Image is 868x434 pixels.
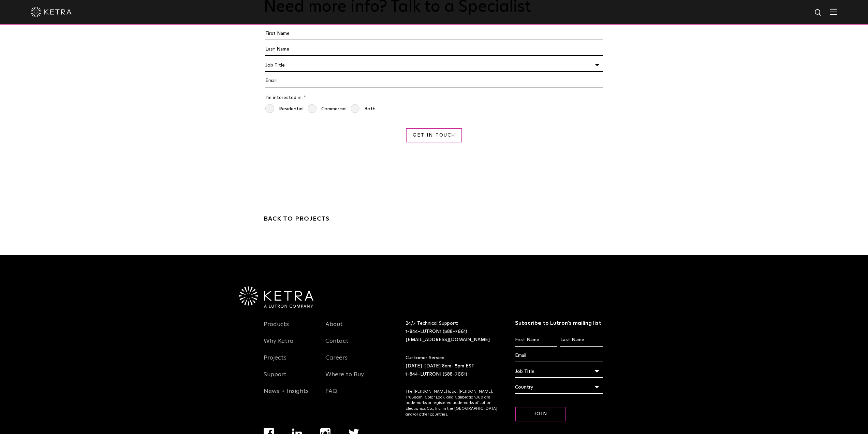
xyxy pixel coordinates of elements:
div: Country [515,381,603,394]
img: ketra-logo-2019-white [31,7,72,17]
a: Where to Buy [325,371,364,387]
a: Why Ketra [264,337,294,353]
a: Projects [264,354,286,370]
p: The [PERSON_NAME] logo, [PERSON_NAME], TruBeam, Color Lock, and Calibration360 are trademarks or ... [406,389,498,418]
a: Contact [325,337,349,353]
div: Navigation Menu [264,320,315,403]
p: 24/7 Technical Support: [406,320,498,344]
input: Email [265,74,603,87]
a: 1-844-LUTRON1 (588-7661) [406,372,467,377]
img: Hamburger%20Nav.svg [830,9,837,15]
span: Commercial [308,104,347,114]
div: Job Title [265,59,603,72]
input: Join [515,407,566,421]
span: Residential [265,104,304,114]
p: Customer Service: [DATE]-[DATE] 8am- 5pm EST [406,354,498,378]
input: Email [515,349,603,362]
input: Last Name [265,43,603,56]
input: Last Name [560,334,602,347]
a: [EMAIL_ADDRESS][DOMAIN_NAME] [406,337,490,342]
a: About [325,321,343,336]
input: Get in Touch [406,128,462,143]
div: Navigation Menu [325,320,377,403]
span: I'm interested in... [265,95,304,100]
input: First Name [265,27,603,40]
h3: Subscribe to Lutron’s mailing list [515,320,603,327]
img: Ketra-aLutronCo_White_RGB [239,286,313,308]
a: BACK TO PROJECTS [264,216,329,224]
a: News + Insights [264,388,309,403]
span: Both [351,104,376,114]
input: First Name [515,334,557,347]
img: search icon [814,9,823,17]
a: Support [264,371,286,387]
a: Products [264,321,289,336]
a: 1-844-LUTRON1 (588-7661) [406,329,467,334]
a: FAQ [325,388,337,403]
a: Careers [325,354,348,370]
div: Job Title [515,365,603,378]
